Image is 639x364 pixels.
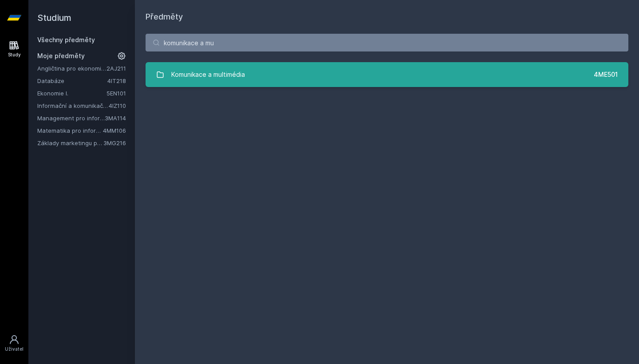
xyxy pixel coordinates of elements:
span: Moje předměty [37,51,85,60]
a: 5EN101 [106,90,126,97]
a: 4IZ110 [109,102,126,109]
div: Study [8,51,21,58]
a: 3MG216 [103,139,126,146]
a: 3MA114 [105,115,126,122]
a: 2AJ211 [106,65,126,72]
a: Management pro informatiky a statistiky [37,114,105,123]
a: Ekonomie I. [37,89,106,98]
input: Název nebo ident předmětu… [146,34,628,51]
a: Základy marketingu pro informatiky a statistiky [37,138,103,147]
a: Angličtina pro ekonomická studia 1 (B2/C1) [37,64,106,73]
h1: Předměty [146,11,628,23]
div: Uživatel [5,346,24,352]
a: Komunikace a multimédia 4ME501 [146,62,628,87]
a: 4MM106 [103,127,126,134]
div: Komunikace a multimédia [171,66,245,83]
a: Databáze [37,76,107,85]
a: Matematika pro informatiky [37,126,103,135]
a: 4IT218 [107,77,126,84]
a: Informační a komunikační technologie [37,101,109,110]
a: Uživatel [2,330,27,357]
a: Všechny předměty [37,36,95,44]
a: Study [2,36,27,63]
div: 4ME501 [594,70,618,79]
